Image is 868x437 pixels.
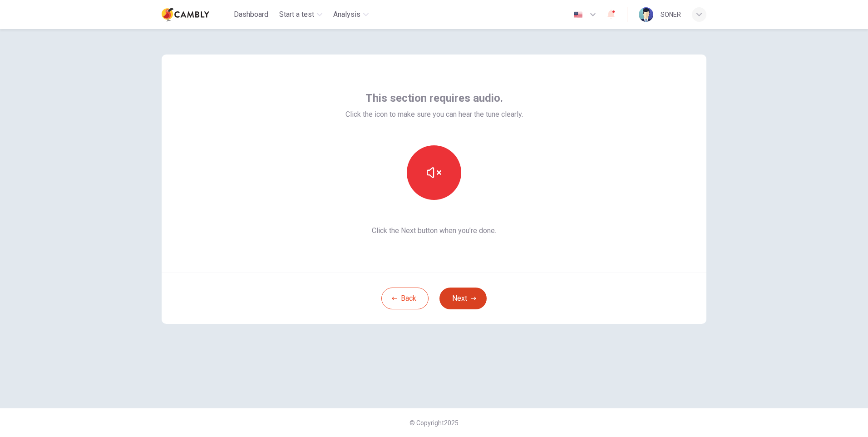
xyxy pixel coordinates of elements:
button: Start a test [276,6,326,23]
span: Dashboard [234,9,268,20]
div: SONER [661,9,681,20]
span: Click the Next button when you’re done. [345,225,523,236]
img: Cambly logo [162,5,209,24]
img: Profile picture [639,7,653,22]
img: en [572,11,584,18]
span: Start a test [279,9,314,20]
span: Click the icon to make sure you can hear the tune clearly. [345,109,523,120]
span: Analysis [333,9,360,20]
button: Back [381,288,429,309]
button: Analysis [330,6,372,23]
button: Next [439,288,487,309]
span: © Copyright 2025 [409,419,459,427]
a: Cambly logo [162,5,230,24]
span: This section requires audio. [365,91,503,105]
button: Dashboard [230,6,272,23]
